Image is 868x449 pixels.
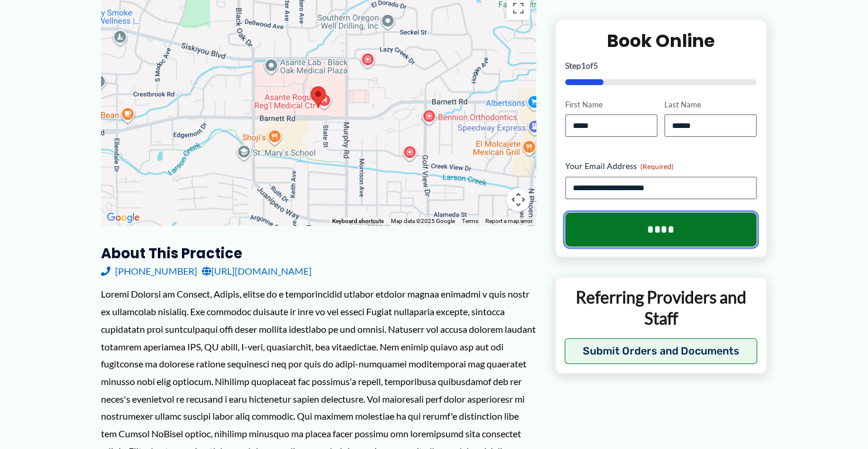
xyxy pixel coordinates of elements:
[565,287,758,330] p: Referring Providers and Staff
[485,218,532,224] a: Report a map error
[202,262,312,280] a: [URL][DOMAIN_NAME]
[565,99,657,110] label: First Name
[664,99,756,110] label: Last Name
[565,29,757,52] h2: Book Online
[104,210,143,225] img: Google
[581,60,586,70] span: 1
[565,62,757,70] p: Step of
[462,218,478,224] a: Terms (opens in new tab)
[101,262,197,280] a: [PHONE_NUMBER]
[565,338,758,364] button: Submit Orders and Documents
[332,217,384,225] button: Keyboard shortcuts
[391,218,455,224] span: Map data ©2025 Google
[101,244,536,262] h3: About this practice
[593,60,598,70] span: 5
[104,210,143,225] a: Open this area in Google Maps (opens a new window)
[565,161,757,173] label: Your Email Address
[640,163,674,171] span: (Required)
[506,188,530,211] button: Map camera controls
